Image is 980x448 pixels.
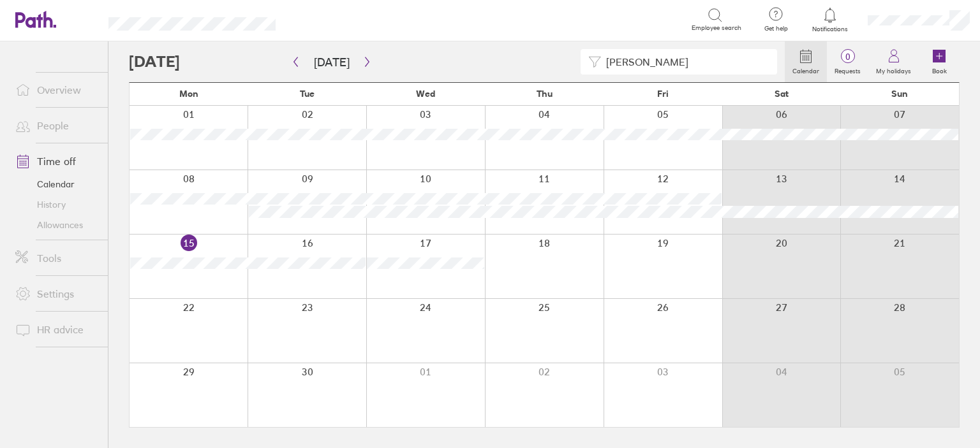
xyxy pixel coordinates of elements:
span: Thu [537,89,553,99]
a: Allowances [5,215,108,235]
a: Calendar [5,174,108,194]
span: Sun [891,89,908,99]
a: Tools [5,245,108,271]
a: Calendar [785,41,827,82]
label: Calendar [785,64,827,75]
a: Overview [5,77,108,103]
div: Search [310,13,343,25]
button: [DATE] [304,52,360,73]
a: Settings [5,281,108,307]
label: Requests [827,64,868,75]
label: My holidays [868,64,919,75]
a: Book [919,41,960,82]
label: Book [924,64,954,75]
a: History [5,194,108,215]
a: Time off [5,148,108,174]
span: Notifications [810,25,851,33]
a: People [5,113,108,138]
a: Notifications [810,6,851,33]
a: HR advice [5,317,108,342]
span: Tue [300,89,315,99]
span: Mon [179,89,198,99]
a: 0Requests [827,41,868,82]
a: My holidays [868,41,919,82]
span: Fri [657,89,669,99]
span: Wed [416,89,435,99]
span: Sat [775,89,789,99]
span: Get help [755,25,797,33]
span: 0 [827,52,868,62]
span: Employee search [692,24,741,32]
input: Filter by employee [601,50,769,74]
